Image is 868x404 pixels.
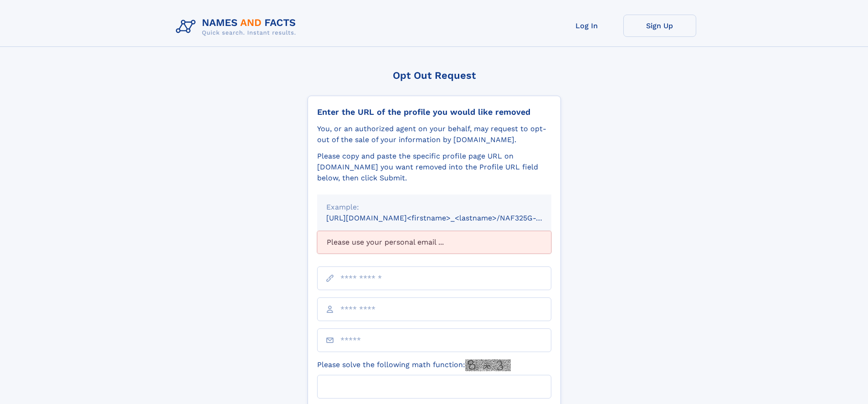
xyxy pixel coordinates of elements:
a: Log In [550,15,623,37]
div: Please use your personal email ... [317,231,551,254]
div: You, or an authorized agent on your behalf, may request to opt-out of the sale of your informatio... [317,123,551,145]
div: Example: [326,202,542,213]
div: Please copy and paste the specific profile page URL on [DOMAIN_NAME] you want removed into the Pr... [317,151,551,184]
img: Logo Names and Facts [172,15,303,39]
small: [URL][DOMAIN_NAME]<firstname>_<lastname>/NAF325G-xxxxxxxx [326,214,569,222]
div: Enter the URL of the profile you would like removed [317,107,551,117]
a: Sign Up [623,15,696,37]
label: Please solve the following math function: [317,359,511,371]
div: Opt Out Request [308,70,561,81]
